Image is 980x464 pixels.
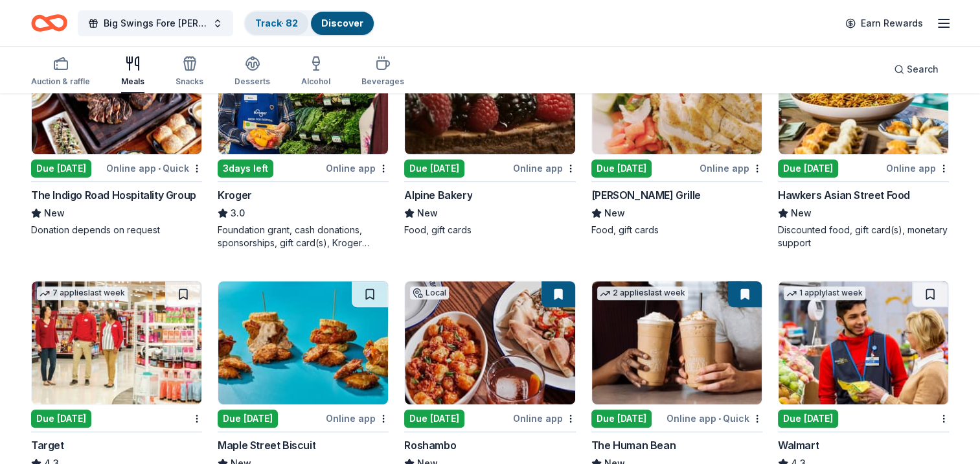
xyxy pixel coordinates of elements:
[591,437,676,453] div: The Human Bean
[784,286,865,300] div: 1 apply last week
[361,51,404,93] button: Beverages
[176,76,203,87] div: Snacks
[301,76,330,87] div: Alcohol
[104,16,207,31] span: Big Swings Fore [PERSON_NAME]
[78,10,233,36] button: Big Swings Fore [PERSON_NAME]
[591,224,762,237] div: Food, gift cards
[218,224,389,249] div: Foundation grant, cash donations, sponsorships, gift card(s), Kroger products
[667,410,762,426] div: Online app Quick
[404,159,464,178] div: Due [DATE]
[417,205,438,221] span: New
[513,410,576,426] div: Online app
[778,437,819,453] div: Walmart
[779,281,948,404] img: Image for Walmart
[106,160,202,176] div: Online app Quick
[218,437,315,453] div: Maple Street Biscuit
[597,286,688,300] div: 2 applies last week
[404,30,575,237] a: Image for Alpine BakeryLocalDue [DATE]Online appAlpine BakeryNewFood, gift cards
[791,205,812,221] span: New
[218,410,278,428] div: Due [DATE]
[31,8,67,38] a: Home
[778,30,949,249] a: Image for Hawkers Asian Street Food2 applieslast weekDue [DATE]Online appHawkers Asian Street Foo...
[321,17,363,29] a: Discover
[513,160,576,176] div: Online app
[218,159,273,178] div: 3 days left
[404,224,575,237] div: Food, gift cards
[31,51,90,93] button: Auction & raffle
[31,159,91,178] div: Due [DATE]
[591,187,701,203] div: [PERSON_NAME] Grille
[404,187,472,203] div: Alpine Bakery
[778,410,838,428] div: Due [DATE]
[591,30,762,237] a: Image for Hudson GrilleLocalDue [DATE]Online app[PERSON_NAME] GrilleNewFood, gift cards
[176,51,203,93] button: Snacks
[121,51,144,93] button: Meals
[121,76,144,87] div: Meals
[778,187,910,203] div: Hawkers Asian Street Food
[778,159,838,178] div: Due [DATE]
[592,281,762,404] img: Image for The Human Bean
[301,51,330,93] button: Alcohol
[234,51,270,93] button: Desserts
[907,62,939,77] span: Search
[778,224,949,249] div: Discounted food, gift card(s), monetary support
[31,410,91,428] div: Due [DATE]
[218,30,389,249] a: Image for Kroger3days leftOnline appKroger3.0Foundation grant, cash donations, sponsorships, gift...
[326,160,389,176] div: Online app
[255,17,298,29] a: Track· 82
[604,205,625,221] span: New
[886,160,949,176] div: Online app
[31,187,196,203] div: The Indigo Road Hospitality Group
[410,286,449,299] div: Local
[31,30,202,237] a: Image for The Indigo Road Hospitality GroupDue [DATE]Online app•QuickThe Indigo Road Hospitality ...
[31,224,202,237] div: Donation depends on request
[718,413,721,424] span: •
[218,281,388,404] img: Image for Maple Street Biscuit
[700,160,762,176] div: Online app
[361,76,404,87] div: Beverages
[404,437,456,453] div: Roshambo
[404,410,464,428] div: Due [DATE]
[591,159,652,178] div: Due [DATE]
[244,10,375,36] button: Track· 82Discover
[31,76,90,87] div: Auction & raffle
[883,56,949,82] button: Search
[838,12,931,35] a: Earn Rewards
[31,437,64,453] div: Target
[218,187,252,203] div: Kroger
[405,281,575,404] img: Image for Roshambo
[37,286,128,300] div: 7 applies last week
[326,410,389,426] div: Online app
[44,205,65,221] span: New
[231,205,245,221] span: 3.0
[234,76,270,87] div: Desserts
[591,410,652,428] div: Due [DATE]
[158,163,161,174] span: •
[32,281,201,404] img: Image for Target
